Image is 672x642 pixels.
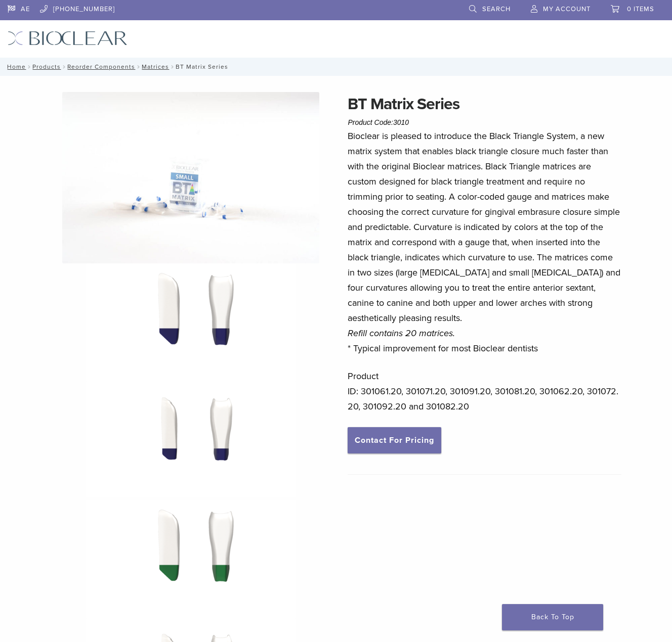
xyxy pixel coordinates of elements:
[8,31,128,45] img: Bioclear
[482,5,511,13] span: Search
[142,63,169,70] a: Matrices
[348,427,441,453] a: Contact For Pricing
[348,369,621,414] p: Product ID: 301061.20, 301071.20, 301091.20, 301081.20, 301062.20, 301072.20, 301092.20 and 30108...
[627,5,654,13] span: 0 items
[348,128,621,356] p: Bioclear is pleased to introduce the Black Triangle System, a new matrix system that enables blac...
[348,92,621,116] h1: BT Matrix Series
[86,263,296,382] img: BT Matrix Series - Image 2
[86,500,296,618] img: BT Matrix Series - Image 4
[393,118,409,126] span: 3010
[26,64,32,69] span: /
[4,63,26,70] a: Home
[32,63,61,70] a: Products
[61,64,67,69] span: /
[543,5,591,13] span: My Account
[67,63,135,70] a: Reorder Components
[348,328,455,339] em: Refill contains 20 matrices.
[502,604,603,630] a: Back To Top
[169,64,176,69] span: /
[86,382,296,500] img: BT Matrix Series - Image 3
[62,92,319,263] img: Anterior Black Triangle Series Matrices
[348,118,409,126] span: Product Code:
[135,64,142,69] span: /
